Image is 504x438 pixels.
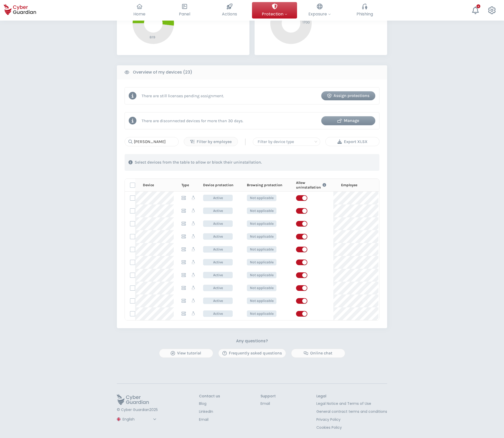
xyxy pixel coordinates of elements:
[133,69,192,75] b: Overview of my devices (23)
[325,118,371,124] div: Manage
[162,2,207,19] button: Panel
[244,138,246,146] span: |
[260,401,276,406] a: Email
[247,195,276,201] span: Not applicable
[199,401,220,406] a: Blog
[295,350,341,356] div: Online chat
[247,246,276,253] span: Not applicable
[316,409,387,414] a: General contract terms and conditions
[316,417,387,422] a: Privacy Policy
[188,139,234,145] div: Filter by employee
[117,408,158,412] p: © Cyber Guardian 2025
[262,11,287,17] span: Protection
[203,183,233,187] p: Device protection
[252,2,297,19] button: Protection
[247,220,276,227] span: Not applicable
[247,298,276,304] span: Not applicable
[325,93,371,99] div: Assign protections
[207,2,252,19] button: Actions
[117,417,120,421] img: region-logo
[143,183,154,187] p: Device
[291,349,345,358] button: Online chat
[181,183,189,187] p: Type
[247,183,282,187] p: Browsing protection
[316,425,387,430] a: Cookies Policy
[222,350,282,356] div: Frequently asked questions
[117,2,162,19] button: Home
[321,91,375,100] button: Assign protections
[203,195,233,201] span: Active
[342,2,387,19] button: Phishing
[321,116,375,125] button: Manage
[203,272,233,278] span: Active
[203,298,233,304] span: Active
[316,394,387,399] h3: Legal
[236,338,268,344] h3: Any questions?
[476,4,480,8] div: +
[203,208,233,214] span: Active
[142,93,224,98] p: There are still licenses pending assignment.
[203,246,233,253] span: Active
[247,272,276,278] span: Not applicable
[260,394,276,399] h3: Support
[203,220,233,227] span: Active
[247,208,276,214] span: Not applicable
[199,394,220,399] h3: Contact us
[203,285,233,291] span: Active
[125,137,179,146] input: Search...
[142,118,243,123] p: There are disconnected devices for more than 30 days.
[357,11,373,17] span: Phishing
[184,137,238,146] button: Filter by employee
[203,233,233,240] span: Active
[329,139,375,145] div: Export XLSX
[199,417,220,422] a: Email
[222,11,237,17] span: Actions
[135,160,262,165] p: Select devices from the table to allow or block their uninstallation.
[203,259,233,265] span: Active
[218,349,286,358] button: Frequently asked questions
[247,310,276,317] span: Not applicable
[159,349,213,358] button: View tutorial
[297,2,342,19] button: Exposure
[179,11,190,17] span: Panel
[133,11,145,17] span: Home
[203,310,233,317] span: Active
[341,183,357,187] p: Employee
[308,11,331,17] span: Exposure
[199,409,220,414] a: LinkedIn
[247,285,276,291] span: Not applicable
[247,233,276,240] span: Not applicable
[325,137,379,146] button: Export XLSX
[247,259,276,265] span: Not applicable
[321,181,327,190] button: Link to FAQ information
[316,401,387,406] a: Legal Notice and Terms of Use
[296,181,321,190] p: Allow uninstallation
[163,350,209,356] div: View tutorial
